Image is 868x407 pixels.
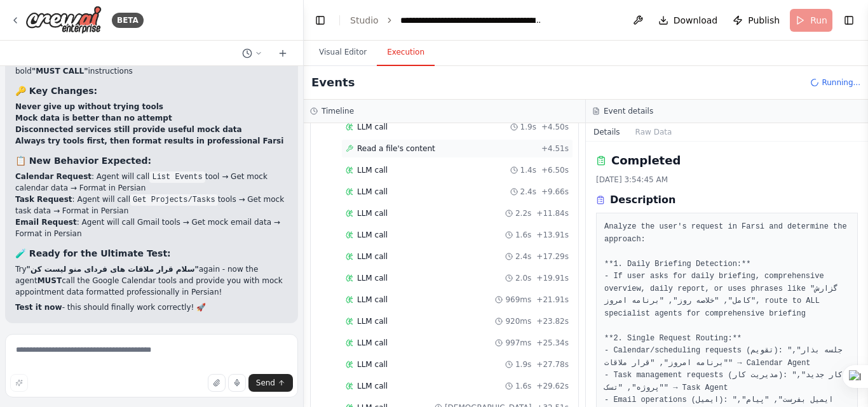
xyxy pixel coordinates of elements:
[15,86,97,96] strong: 🔑 Key Changes:
[515,251,531,262] span: 2.4s
[15,264,288,298] p: Try again - now the agent call the Google Calendar tools and provide you with mock appointment da...
[10,374,28,392] button: Improve this prompt
[357,187,388,197] span: LLM call
[130,194,218,206] code: Get Projects/Tasks
[15,302,288,313] p: - this should finally work correctly! 🚀
[15,172,92,181] strong: Calendar Request
[357,208,388,218] span: LLM call
[822,77,860,88] span: Running...
[357,230,388,240] span: LLM call
[586,123,628,141] button: Details
[32,67,88,76] strong: "MUST CALL"
[112,13,144,28] div: BETA
[15,218,77,227] strong: Email Request
[15,194,288,217] li: : Agent will call tools → Get mock task data → Format in Persian
[674,14,718,27] span: Download
[350,14,543,27] nav: breadcrumb
[377,39,435,66] button: Execution
[350,15,379,25] a: Studio
[840,11,858,29] button: Show right sidebar
[520,122,536,132] span: 1.9s
[322,106,354,116] h3: Timeline
[541,122,569,132] span: + 4.50s
[520,165,536,175] span: 1.4s
[15,102,163,111] strong: Never give up without trying tools
[256,378,275,388] span: Send
[149,171,205,183] code: List Events
[15,303,62,312] strong: Test it now
[311,74,355,91] h2: Events
[728,9,785,32] button: Publish
[515,230,531,240] span: 1.6s
[536,338,569,348] span: + 25.34s
[357,338,388,348] span: LLM call
[610,192,675,208] h3: Description
[309,39,377,66] button: Visual Editor
[357,316,388,326] span: LLM call
[15,248,171,258] strong: 🧪 Ready for the Ultimate Test:
[357,251,388,262] span: LLM call
[541,165,569,175] span: + 6.50s
[520,187,536,197] span: 2.4s
[536,208,569,218] span: + 11.84s
[27,265,199,274] strong: "سلام قرار ملاقات های فردای منو لیست کن"
[311,11,329,29] button: Hide left sidebar
[248,374,293,392] button: Send
[15,125,242,134] strong: Disconnected services still provide useful mock data
[273,46,293,61] button: Start a new chat
[748,14,780,27] span: Publish
[515,273,531,283] span: 2.0s
[536,316,569,326] span: + 23.82s
[228,374,246,392] button: Click to speak your automation idea
[357,381,388,391] span: LLM call
[15,137,283,145] strong: Always try tools first, then format results in professional Farsi
[357,165,388,175] span: LLM call
[505,316,531,326] span: 920ms
[536,251,569,262] span: + 17.29s
[505,338,531,348] span: 997ms
[208,374,226,392] button: Upload files
[541,143,569,154] span: + 4.51s
[653,9,723,32] button: Download
[15,171,288,194] li: : Agent will call tool → Get mock calendar data → Format in Persian
[604,106,653,116] h3: Event details
[536,359,569,370] span: + 27.78s
[15,156,151,166] strong: 📋 New Behavior Expected:
[596,175,858,185] div: [DATE] 3:54:45 AM
[541,187,569,197] span: + 9.66s
[357,359,388,370] span: LLM call
[15,114,172,123] strong: Mock data is better than no attempt
[628,123,680,141] button: Raw Data
[15,195,72,204] strong: Task Request
[536,381,569,391] span: + 29.62s
[25,6,102,34] img: Logo
[536,295,569,305] span: + 21.91s
[515,359,531,370] span: 1.9s
[505,295,531,305] span: 969ms
[515,208,531,218] span: 2.2s
[357,143,435,154] span: Read a file's content
[357,295,388,305] span: LLM call
[611,152,681,170] h2: Completed
[536,230,569,240] span: + 13.91s
[357,122,388,132] span: LLM call
[237,46,268,61] button: Switch to previous chat
[515,381,531,391] span: 1.6s
[37,276,62,285] strong: MUST
[357,273,388,283] span: LLM call
[15,217,288,239] li: : Agent will call Gmail tools → Get mock email data → Format in Persian
[536,273,569,283] span: + 19.91s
